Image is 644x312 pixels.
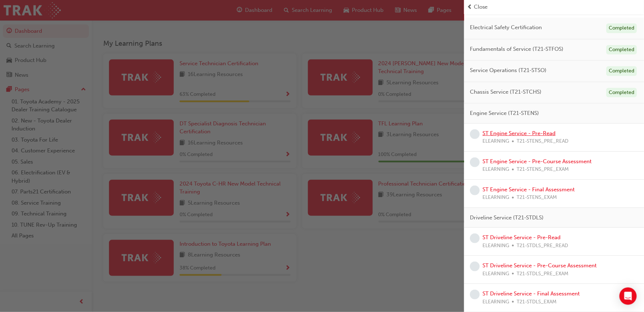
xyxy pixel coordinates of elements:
[474,3,488,11] span: Close
[470,129,480,139] span: learningRecordVerb_NONE-icon
[482,270,509,278] span: ELEARNING
[482,186,575,193] a: ST Engine Service - Final Assessment
[467,3,472,11] span: prev-icon
[517,193,557,202] span: T21-STENS_EXAM
[470,233,480,243] span: learningRecordVerb_NONE-icon
[517,298,557,306] span: T21-STDLS_EXAM
[470,214,544,222] span: Driveline Service (T21-STDLS)
[467,3,641,11] button: prev-iconClose
[606,23,637,33] div: Completed
[470,23,542,32] span: Electrical Safety Certification
[470,290,480,299] span: learningRecordVerb_NONE-icon
[482,234,561,241] a: ST Driveline Service - Pre-Read
[482,290,580,297] a: ST Driveline Service - Final Assessment
[470,109,539,117] span: Engine Service (T21-STENS)
[482,193,509,202] span: ELEARNING
[470,186,480,195] span: learningRecordVerb_NONE-icon
[482,262,597,269] a: ST Driveline Service - Pre-Course Assessment
[470,45,563,53] span: Fundamentals of Service (T21-STFOS)
[620,288,637,305] div: Open Intercom Messenger
[482,158,591,165] a: ST Engine Service - Pre-Course Assessment
[470,262,480,271] span: learningRecordVerb_NONE-icon
[482,130,555,137] a: ST Engine Service - Pre-Read
[482,137,509,146] span: ELEARNING
[482,242,509,250] span: ELEARNING
[517,270,568,278] span: T21-STDLS_PRE_EXAM
[482,165,509,174] span: ELEARNING
[606,88,637,98] div: Completed
[470,157,480,167] span: learningRecordVerb_NONE-icon
[606,66,637,76] div: Completed
[482,298,509,306] span: ELEARNING
[470,88,541,96] span: Chassis Service (T21-STCHS)
[517,137,568,146] span: T21-STENS_PRE_READ
[606,45,637,55] div: Completed
[470,66,547,75] span: Service Operations (T21-STSO)
[517,242,568,250] span: T21-STDLS_PRE_READ
[517,165,569,174] span: T21-STENS_PRE_EXAM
